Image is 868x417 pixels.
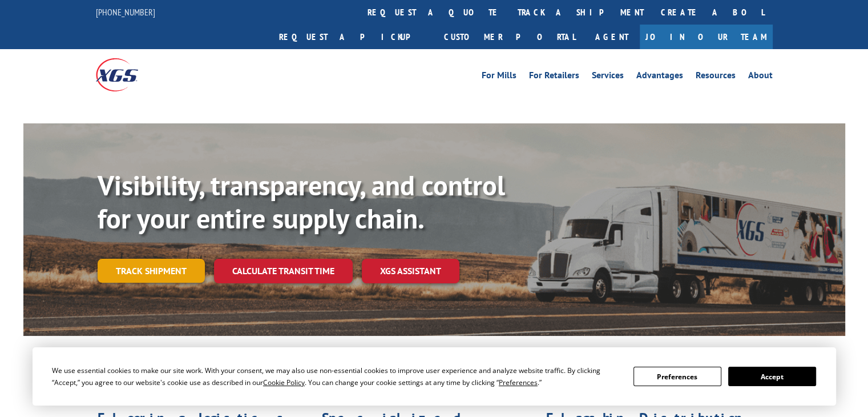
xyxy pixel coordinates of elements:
[33,347,836,406] div: Cookie Consent Prompt
[696,71,736,83] a: Resources
[728,367,816,386] button: Accept
[636,71,683,83] a: Advantages
[482,71,516,83] a: For Mills
[435,25,584,49] a: Customer Portal
[529,71,579,83] a: For Retailers
[748,71,773,83] a: About
[98,167,505,236] b: Visibility, transparency, and control for your entire supply chain.
[499,378,538,387] span: Preferences
[214,259,353,283] a: Calculate transit time
[592,71,624,83] a: Services
[98,259,205,283] a: Track shipment
[96,6,155,18] a: [PHONE_NUMBER]
[584,25,640,49] a: Agent
[633,367,721,386] button: Preferences
[640,25,773,49] a: Join Our Team
[52,364,620,388] div: We use essential cookies to make our site work. With your consent, we may also use non-essential ...
[271,25,435,49] a: Request a pickup
[263,378,305,387] span: Cookie Policy
[362,259,459,283] a: XGS ASSISTANT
